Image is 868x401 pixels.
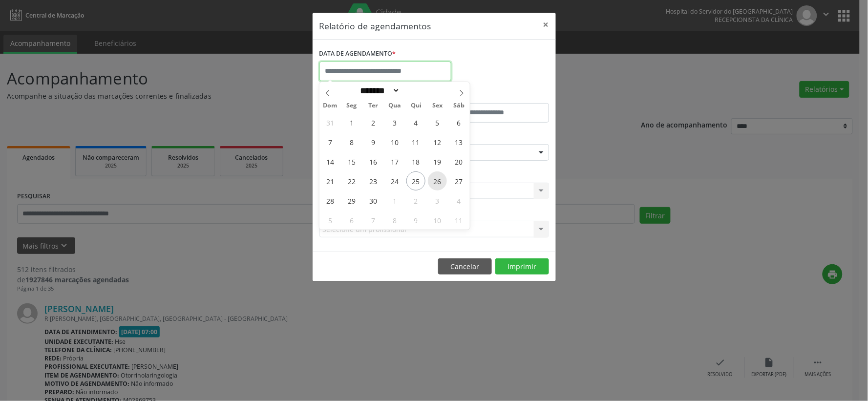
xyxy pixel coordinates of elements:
[363,113,382,132] span: Setembro 2, 2025
[320,113,339,132] span: Agosto 31, 2025
[319,103,341,109] span: Dom
[427,103,448,109] span: Sex
[406,152,425,171] span: Setembro 18, 2025
[428,171,447,190] span: Setembro 26, 2025
[448,103,470,109] span: Sáb
[385,113,404,132] span: Setembro 3, 2025
[320,132,339,151] span: Setembro 7, 2025
[341,103,362,109] span: Seg
[449,113,468,132] span: Setembro 6, 2025
[363,152,382,171] span: Setembro 16, 2025
[406,171,425,190] span: Setembro 25, 2025
[363,211,382,230] span: Outubro 7, 2025
[428,211,447,230] span: Outubro 10, 2025
[363,171,382,190] span: Setembro 23, 2025
[385,171,404,190] span: Setembro 24, 2025
[428,113,447,132] span: Setembro 5, 2025
[342,152,361,171] span: Setembro 15, 2025
[384,103,405,109] span: Qua
[362,103,384,109] span: Ter
[320,191,339,210] span: Setembro 28, 2025
[385,211,404,230] span: Outubro 8, 2025
[449,152,468,171] span: Setembro 20, 2025
[342,211,361,230] span: Outubro 6, 2025
[438,258,492,275] button: Cancelar
[319,20,431,32] h5: Relatório de agendamentos
[385,152,404,171] span: Setembro 17, 2025
[342,191,361,210] span: Setembro 29, 2025
[428,191,447,210] span: Outubro 3, 2025
[385,191,404,210] span: Outubro 1, 2025
[405,103,427,109] span: Qui
[342,113,361,132] span: Setembro 1, 2025
[342,171,361,190] span: Setembro 22, 2025
[437,88,549,103] label: ATÉ
[536,13,556,37] button: Close
[449,171,468,190] span: Setembro 27, 2025
[320,152,339,171] span: Setembro 14, 2025
[428,132,447,151] span: Setembro 12, 2025
[319,46,396,62] label: DATA DE AGENDAMENTO
[428,152,447,171] span: Setembro 19, 2025
[406,191,425,210] span: Outubro 2, 2025
[406,211,425,230] span: Outubro 9, 2025
[357,85,400,96] select: Month
[320,171,339,190] span: Setembro 21, 2025
[363,191,382,210] span: Setembro 30, 2025
[406,132,425,151] span: Setembro 11, 2025
[342,132,361,151] span: Setembro 8, 2025
[495,258,549,275] button: Imprimir
[449,211,468,230] span: Outubro 11, 2025
[320,211,339,230] span: Outubro 5, 2025
[406,113,425,132] span: Setembro 4, 2025
[363,132,382,151] span: Setembro 9, 2025
[385,132,404,151] span: Setembro 10, 2025
[449,191,468,210] span: Outubro 4, 2025
[400,85,432,96] input: Year
[449,132,468,151] span: Setembro 13, 2025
